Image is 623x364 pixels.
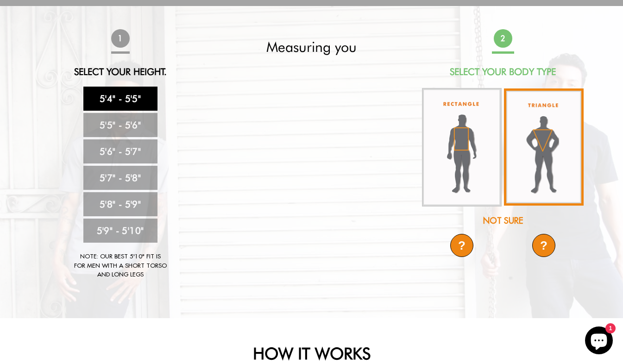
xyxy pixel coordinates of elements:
div: Not Sure [421,214,585,227]
img: triangle-body_336x.jpg [504,88,584,206]
img: rectangle-body_336x.jpg [422,88,502,207]
div: ? [450,234,473,257]
div: ? [532,234,555,257]
h2: Select Your Body Type [421,66,585,77]
a: 5'5" - 5'6" [83,113,157,137]
h2: Measuring you [230,38,394,55]
span: 1 [111,29,129,48]
div: Note: Our best 5'10" fit is for men with a short torso and long legs [74,252,167,279]
span: 2 [493,29,512,48]
a: 5'7" - 5'8" [83,166,157,190]
a: 5'9" - 5'10" [83,219,157,243]
a: 5'4" - 5'5" [83,87,157,111]
a: 5'6" - 5'7" [83,139,157,163]
h2: Select Your Height. [38,66,202,77]
h2: HOW IT WORKS [59,344,564,363]
a: 5'8" - 5'9" [83,192,157,216]
inbox-online-store-chat: Shopify online store chat [582,326,616,357]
